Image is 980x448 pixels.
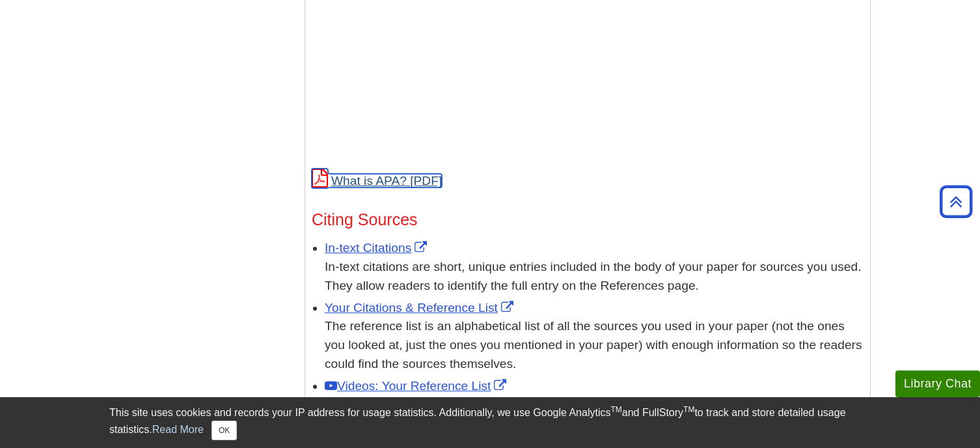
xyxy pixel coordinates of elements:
h3: Citing Sources [312,210,864,229]
sup: TM [610,405,621,414]
a: Link opens in new window [325,241,430,255]
div: This site uses cookies and records your IP address for usage statistics. Additionally, we use Goo... [109,405,871,440]
a: Back to Top [935,193,977,210]
div: The reference list is an alphabetical list of all the sources you used in your paper (not the one... [325,317,864,373]
a: Link opens in new window [325,301,517,315]
a: Read More [152,424,204,435]
a: What is APA? [312,174,442,188]
a: Link opens in new window [325,379,510,393]
sup: TM [683,405,694,414]
button: Close [211,421,237,440]
div: In-text citations are short, unique entries included in the body of your paper for sources you us... [325,258,864,296]
button: Library Chat [895,371,980,397]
